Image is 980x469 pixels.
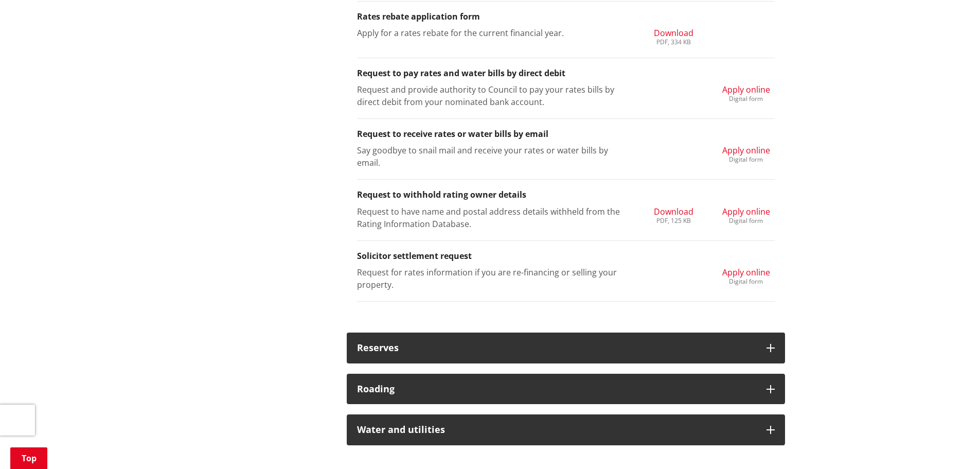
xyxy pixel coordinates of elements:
[722,218,770,224] div: Digital form
[722,206,770,217] span: Apply online
[357,190,775,200] h3: Request to withhold rating owner details
[654,205,693,224] a: Download PDF, 125 KB
[722,83,770,102] a: Apply online Digital form
[722,267,770,278] span: Apply online
[357,251,775,261] h3: Solicitor settlement request
[722,279,770,285] div: Digital form
[654,218,693,224] div: PDF, 125 KB
[357,205,630,230] p: Request to have name and postal address details withheld from the Rating Information Database.
[357,425,756,435] h3: Water and utilities
[357,27,630,39] p: Apply for a rates rebate for the current financial year.
[357,129,775,139] h3: Request to receive rates or water bills by email
[654,27,693,45] a: Download PDF, 334 KB
[654,39,693,45] div: PDF, 334 KB
[722,96,770,102] div: Digital form
[722,144,770,163] a: Apply online Digital form
[722,145,770,156] span: Apply online
[357,266,630,291] p: Request for rates information if you are re-financing or selling your property.
[654,27,693,39] span: Download
[10,447,47,469] a: Top
[357,12,775,22] h3: Rates rebate application form
[722,84,770,95] span: Apply online
[722,157,770,163] div: Digital form
[357,144,630,169] p: Say goodbye to snail mail and receive your rates or water bills by email.
[357,343,756,353] h3: Reserves
[654,206,693,217] span: Download
[357,83,630,108] p: Request and provide authority to Council to pay your rates bills by direct debit from your nomina...
[357,68,775,78] h3: Request to pay rates and water bills by direct debit
[722,205,770,224] a: Apply online Digital form
[357,384,756,394] h3: Roading
[933,426,970,463] iframe: Messenger Launcher
[722,266,770,285] a: Apply online Digital form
